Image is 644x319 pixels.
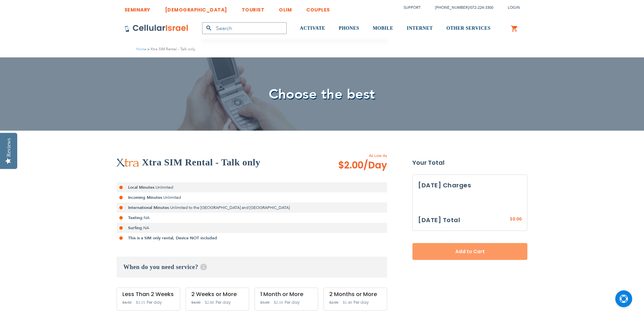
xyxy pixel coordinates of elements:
[339,16,359,41] a: PHONES
[200,264,207,270] span: Help
[512,216,522,222] span: 0.00
[338,159,387,172] span: $2.00
[320,153,387,159] span: As Low As
[339,26,359,31] span: PHONES
[117,213,387,223] li: NA
[446,26,491,31] span: OTHER SERVICES
[279,2,292,14] a: OLIM
[343,300,352,305] span: $1.40
[363,159,387,172] span: /Day
[124,24,189,32] img: Cellular Israel Logo
[128,215,144,220] strong: Texting:
[202,22,287,34] input: Search
[117,182,387,192] li: Unlimited
[470,5,493,10] a: 072-224-3300
[6,138,12,157] div: Reviews
[128,225,143,231] strong: Surfing:
[404,5,421,10] a: Support
[122,300,132,305] span: $4.50
[128,195,163,200] strong: Incoming Minutes:
[306,2,330,14] a: COUPLES
[418,180,522,190] h3: [DATE] Charges
[147,299,162,305] span: Per day
[274,300,283,305] span: $2.10
[122,291,174,297] div: Less Than 2 Weeks
[373,16,393,41] a: MOBILE
[242,2,265,14] a: TOURIST
[300,16,325,41] a: ACTIVATE
[142,156,260,169] h2: Xtra SIM Rental - Talk only
[373,26,393,31] span: MOBILE
[300,26,325,31] span: ACTIVATE
[418,215,460,225] h3: [DATE] Total
[136,300,145,305] span: $3.15
[117,223,387,233] li: NA
[510,216,512,222] span: $
[329,291,381,297] div: 2 Months or More
[428,3,493,12] li: /
[269,85,375,104] span: Choose the best
[260,291,312,297] div: 1 Month or More
[191,300,200,305] span: $4.00
[117,257,387,277] h3: When do you need service?
[128,235,217,241] strong: This is a SIM only rental, Device NOT included
[446,16,491,41] a: OTHER SERVICES
[165,2,227,14] a: [DEMOGRAPHIC_DATA]
[412,158,527,168] strong: Your Total
[128,205,170,210] strong: International Minutes:
[407,26,433,31] span: INTERNET
[354,299,369,305] span: Per day
[285,299,300,305] span: Per day
[260,300,269,305] span: $3.00
[435,5,469,10] a: [PHONE_NUMBER]
[329,300,338,305] span: $2.00
[117,192,387,203] li: Unlimited
[117,158,139,166] img: Xtra SIM Rental - Talk only
[136,47,146,52] a: Home
[117,203,387,213] li: Unlimited to the [GEOGRAPHIC_DATA] and [GEOGRAPHIC_DATA]
[124,2,150,14] a: SEMINARY
[205,300,214,305] span: $2.80
[191,291,243,297] div: 2 Weeks or More
[146,46,195,52] li: Xtra SIM Rental - Talk only
[128,185,156,190] strong: Local Minutes:
[216,299,231,305] span: Per day
[407,16,433,41] a: INTERNET
[508,5,520,10] span: Login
